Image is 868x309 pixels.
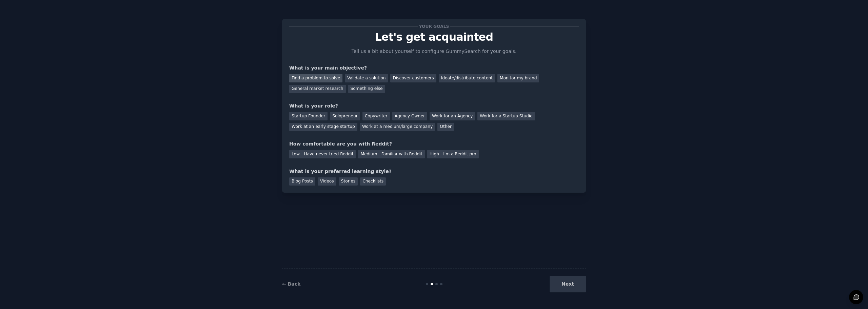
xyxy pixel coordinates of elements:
div: Medium - Familiar with Reddit [358,150,425,158]
div: Something else [348,85,385,93]
div: What is your preferred learning style? [289,168,579,175]
div: Work at a medium/large company [360,123,435,131]
div: Work for an Agency [430,112,475,120]
div: Work at an early stage startup [289,123,357,131]
div: Agency Owner [392,112,427,120]
div: Discover customers [390,74,436,82]
div: Blog Posts [289,177,315,186]
div: Copywriter [362,112,390,120]
div: Low - Have never tried Reddit [289,150,356,158]
div: Startup Founder [289,112,328,120]
div: High - I'm a Reddit pro [427,150,479,158]
div: Validate a solution [345,74,388,82]
div: Ideate/distribute content [439,74,495,82]
div: Find a problem to solve [289,74,342,82]
a: ← Back [282,281,300,287]
span: Your goals [418,23,450,30]
div: Work for a Startup Studio [477,112,535,120]
div: Solopreneur [330,112,360,120]
div: Stories [339,177,358,186]
p: Let's get acquainted [289,31,579,43]
div: Other [437,123,454,131]
div: How comfortable are you with Reddit? [289,140,579,148]
div: What is your role? [289,102,579,110]
p: Tell us a bit about yourself to configure GummySearch for your goals. [349,48,519,55]
div: General market research [289,85,346,93]
div: Monitor my brand [497,74,539,82]
div: Checklists [360,177,386,186]
div: Videos [318,177,336,186]
div: What is your main objective? [289,64,579,72]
